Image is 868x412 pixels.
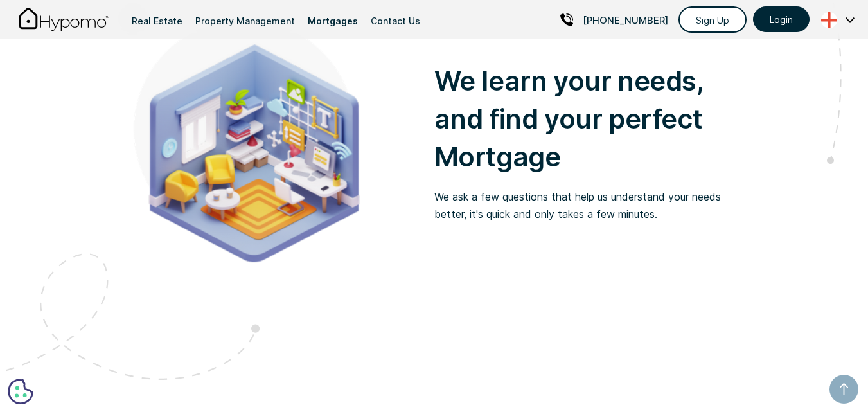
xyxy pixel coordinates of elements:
[195,12,295,30] div: Property Management
[434,62,752,175] h1: We learn your needs, and find your perfect Mortgage
[8,379,33,404] button: Cookie Preferences
[678,6,747,33] a: Sign Up
[308,12,358,30] div: Mortgages
[434,188,752,223] p: We ask a few questions that help us understand your needs better, it's quick and only takes a few...
[583,12,668,29] p: [PHONE_NUMBER]
[560,4,668,35] a: [PHONE_NUMBER]
[371,12,420,30] div: Contact Us
[753,6,810,32] a: Login
[132,12,182,30] div: Real Estate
